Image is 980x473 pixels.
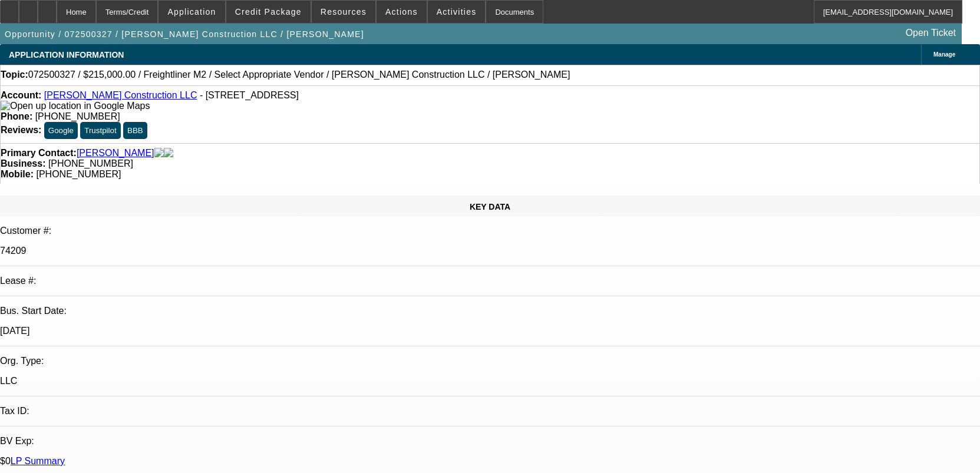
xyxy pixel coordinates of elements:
strong: Reviews: [1,125,41,135]
button: Credit Package [226,1,311,23]
span: APPLICATION INFORMATION [9,50,124,59]
a: LP Summary [11,456,65,466]
strong: Business: [1,158,45,168]
button: Actions [377,1,427,23]
button: Trustpilot [80,122,120,139]
span: [PHONE_NUMBER] [35,111,120,121]
img: Open up location in Google Maps [1,101,150,111]
a: View Google Maps [1,101,150,111]
strong: Phone: [1,111,32,121]
span: KEY DATA [470,202,510,211]
span: Manage [933,51,955,58]
span: Application [167,7,216,16]
span: Opportunity / 072500327 / [PERSON_NAME] Construction LLC / [PERSON_NAME] [5,29,364,39]
span: [PHONE_NUMBER] [48,158,133,168]
span: Credit Package [235,7,302,16]
img: linkedin-icon.png [164,148,173,158]
strong: Primary Contact: [1,148,77,158]
button: BBB [123,122,147,139]
a: Open Ticket [901,23,961,43]
span: Actions [385,7,418,16]
span: 072500327 / $215,000.00 / Freightliner M2 / Select Appropriate Vendor / [PERSON_NAME] Constructio... [28,70,570,80]
span: Resources [321,7,367,16]
strong: Topic: [1,70,28,80]
strong: Account: [1,90,41,100]
span: - [STREET_ADDRESS] [200,90,299,100]
a: [PERSON_NAME] [77,148,154,158]
button: Resources [312,1,375,23]
button: Application [159,1,225,23]
span: [PHONE_NUMBER] [36,169,121,179]
button: Activities [428,1,486,23]
img: facebook-icon.png [154,148,164,158]
span: Activities [437,7,477,16]
strong: Mobile: [1,169,34,179]
a: [PERSON_NAME] Construction LLC [44,90,197,100]
button: Google [44,122,78,139]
